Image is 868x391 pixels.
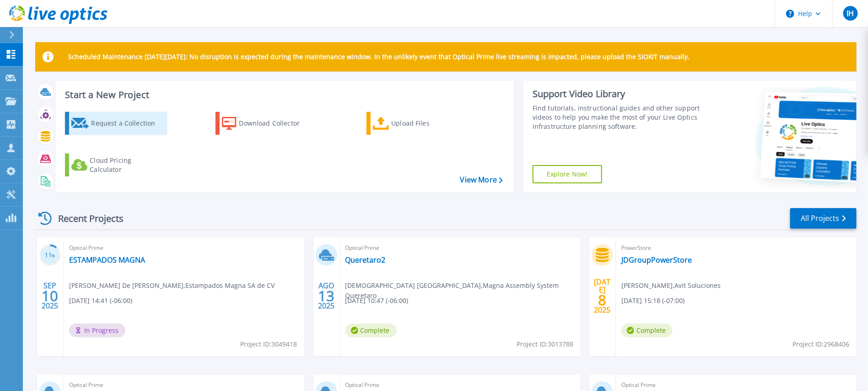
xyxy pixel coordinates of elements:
[594,279,611,313] div: [DATE] 2025
[65,154,167,176] a: Cloud Pricing Calculator
[517,339,573,349] span: Project ID: 3013788
[367,112,469,135] a: Upload Files
[216,112,318,135] a: Download Collector
[68,53,690,61] p: Scheduled Maintenance [DATE][DATE]: No disruption is expected during the maintenance window. In t...
[91,114,164,132] div: Request a Collection
[793,339,850,349] span: Project ID: 2968406
[790,208,857,229] a: All Projects
[533,88,702,100] div: Support Video Library
[621,243,851,253] span: PowerStore
[65,90,502,100] h3: Start a New Project
[41,279,59,313] div: SEP 2025
[52,253,55,258] span: %
[345,296,409,306] span: [DATE] 10:47 (-06:00)
[460,176,503,184] a: View More
[69,380,299,390] span: Optical Prime
[35,207,136,230] div: Recent Projects
[621,281,721,291] span: [PERSON_NAME] , Avit Soluciones
[69,281,275,291] span: [PERSON_NAME] De [PERSON_NAME] , Estampados Magna SA de CV
[241,339,297,349] span: Project ID: 3049418
[621,380,851,390] span: Optical Prime
[90,156,163,174] div: Cloud Pricing Calculator
[533,104,702,131] div: Find tutorials, instructional guides and other support videos to help you make the most of your L...
[69,243,299,253] span: Optical Prime
[846,10,854,17] span: IH
[345,243,575,253] span: Optical Prime
[239,114,313,132] div: Download Collector
[345,380,575,390] span: Optical Prime
[345,281,581,301] span: [DEMOGRAPHIC_DATA] [GEOGRAPHIC_DATA] , Magna Assembly System Queretaro
[318,292,334,300] span: 13
[621,324,673,337] span: Complete
[345,255,386,264] a: Queretaro2
[69,255,145,264] a: ESTAMPADOS MAGNA
[533,165,602,183] a: Explore Now!
[42,292,58,300] span: 10
[621,255,692,264] a: JDGroupPowerStore
[65,112,167,135] a: Request a Collection
[39,250,61,261] h3: 11
[621,296,685,306] span: [DATE] 15:18 (-07:00)
[69,324,125,337] span: In Progress
[345,324,397,337] span: Complete
[391,114,464,132] div: Upload Files
[598,296,607,304] span: 8
[318,279,335,313] div: AGO 2025
[69,296,132,306] span: [DATE] 14:41 (-06:00)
